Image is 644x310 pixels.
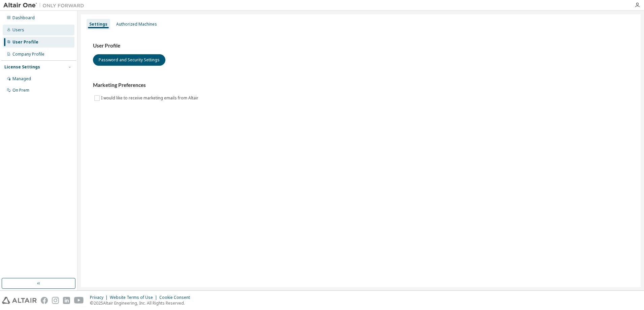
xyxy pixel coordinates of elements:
div: Authorized Machines [116,22,157,27]
div: Company Profile [12,52,44,57]
img: Altair One [3,2,88,9]
div: Dashboard [12,15,35,21]
div: License Settings [4,64,40,70]
div: Managed [12,76,31,82]
div: Users [12,27,24,33]
button: Password and Security Settings [93,54,165,66]
img: linkedin.svg [63,297,70,304]
div: Privacy [90,295,110,300]
h3: Marketing Preferences [93,82,629,89]
label: I would like to receive marketing emails from Altair [101,94,200,102]
div: User Profile [12,39,38,45]
img: facebook.svg [41,297,48,304]
div: Cookie Consent [159,295,194,300]
h3: User Profile [93,42,629,49]
img: instagram.svg [52,297,59,304]
div: Settings [89,22,107,27]
p: © 2025 Altair Engineering, Inc. All Rights Reserved. [90,300,194,306]
div: Website Terms of Use [110,295,159,300]
img: youtube.svg [74,297,84,304]
img: altair_logo.svg [2,297,37,304]
div: On Prem [12,88,29,93]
